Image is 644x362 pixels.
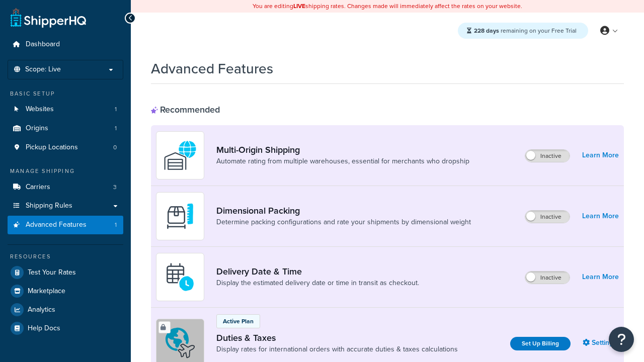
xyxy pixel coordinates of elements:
[510,337,571,350] a: Set Up Billing
[8,100,123,119] li: Websites
[115,105,117,114] span: 1
[525,271,570,284] label: Inactive
[8,282,123,300] a: Marketplace
[26,105,54,114] span: Websites
[151,104,220,115] div: Recommended
[8,263,123,282] a: Test Your Rates
[609,327,634,352] button: Open Resource Center
[115,124,117,133] span: 1
[216,156,469,166] a: Automate rating from multiple warehouses, essential for merchants who dropship
[28,268,76,277] span: Test Your Rates
[113,143,117,152] span: 0
[216,205,471,216] a: Dimensional Packing
[26,40,60,49] span: Dashboard
[8,119,123,138] li: Origins
[26,202,72,210] span: Shipping Rules
[26,124,48,133] span: Origins
[8,138,123,157] li: Pickup Locations
[474,26,499,35] strong: 228 days
[8,35,123,54] a: Dashboard
[8,119,123,138] a: Origins1
[293,2,305,11] b: LIVE
[8,216,123,234] a: Advanced Features1
[582,148,619,162] a: Learn More
[8,167,123,175] div: Manage Shipping
[216,332,458,343] a: Duties & Taxes
[26,221,87,229] span: Advanced Features
[216,217,471,227] a: Determine packing configurations and rate your shipments by dimensional weight
[582,209,619,223] a: Learn More
[28,324,60,333] span: Help Docs
[8,301,123,319] a: Analytics
[525,211,570,223] label: Inactive
[8,178,123,197] li: Carriers
[28,306,55,314] span: Analytics
[163,259,198,295] img: gfkeb5ejjkALwAAAABJRU5ErkJggg==
[163,199,198,234] img: DTVBYsAAAAAASUVORK5CYII=
[113,183,117,192] span: 3
[115,221,117,229] span: 1
[151,59,273,78] h1: Advanced Features
[28,287,65,296] span: Marketplace
[216,344,458,354] a: Display rates for international orders with accurate duties & taxes calculations
[26,143,78,152] span: Pickup Locations
[216,278,419,288] a: Display the estimated delivery date or time in transit as checkout.
[26,183,50,192] span: Carriers
[582,270,619,284] a: Learn More
[8,216,123,234] li: Advanced Features
[474,26,577,35] span: remaining on your Free Trial
[583,336,619,350] a: Settings
[8,319,123,337] a: Help Docs
[8,252,123,261] div: Resources
[8,178,123,197] a: Carriers3
[216,144,469,155] a: Multi-Origin Shipping
[8,197,123,215] a: Shipping Rules
[216,266,419,277] a: Delivery Date & Time
[8,138,123,157] a: Pickup Locations0
[163,138,198,173] img: WatD5o0RtDAAAAAElFTkSuQmCC
[223,317,254,326] p: Active Plan
[525,150,570,162] label: Inactive
[8,89,123,98] div: Basic Setup
[8,100,123,119] a: Websites1
[25,65,61,74] span: Scope: Live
